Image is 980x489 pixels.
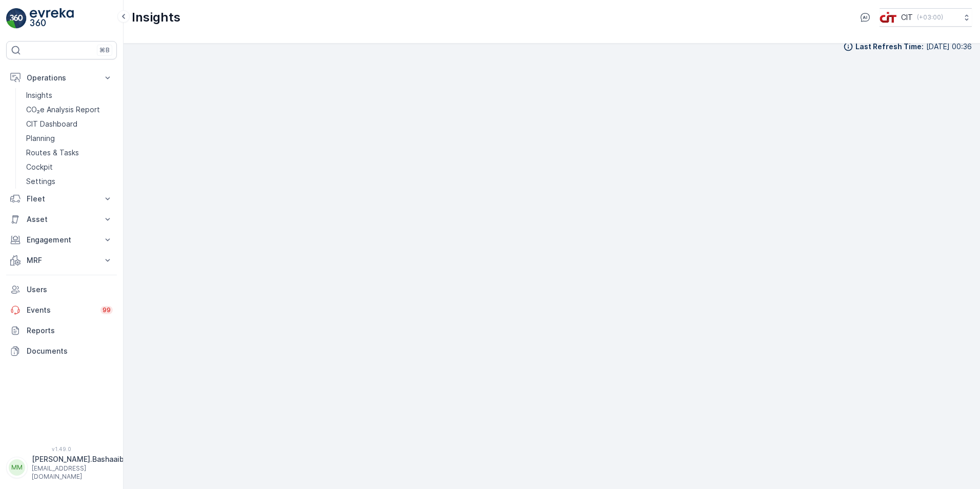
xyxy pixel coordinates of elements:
p: Users [27,284,113,295]
div: MM [9,459,25,476]
p: MRF [27,255,96,266]
p: [EMAIL_ADDRESS][DOMAIN_NAME] [32,464,124,481]
p: Fleet [27,194,96,204]
p: Documents [27,346,113,356]
p: Planning [26,133,55,144]
p: 99 [102,305,111,315]
p: Settings [26,176,55,187]
p: Insights [132,9,180,26]
a: Reports [6,320,117,341]
a: Users [6,279,117,300]
img: logo_light-DOdMpM7g.png [30,8,74,29]
p: Insights [26,90,52,100]
button: Fleet [6,189,117,209]
a: CO₂e Analysis Report [22,103,117,117]
img: cit-logo_pOk6rL0.png [880,12,897,23]
p: Engagement [27,235,96,245]
p: CO₂e Analysis Report [26,105,100,115]
span: v 1.49.0 [6,446,117,452]
p: [DATE] 00:36 [926,42,972,52]
p: Cockpit [26,162,53,172]
p: CIT Dashboard [26,119,77,129]
p: [PERSON_NAME].Bashaaib [32,454,124,464]
button: Engagement [6,230,117,250]
a: Settings [22,174,117,189]
p: CIT [901,12,913,23]
p: Reports [27,325,113,336]
a: Planning [22,131,117,146]
button: Asset [6,209,117,230]
p: Asset [27,214,96,225]
img: logo [6,8,27,29]
button: CIT(+03:00) [880,8,972,27]
p: Last Refresh Time : [855,42,924,52]
a: Insights [22,88,117,103]
p: ( +03:00 ) [917,13,943,22]
button: Operations [6,68,117,88]
a: Cockpit [22,160,117,174]
p: Events [27,305,94,315]
a: Documents [6,341,117,361]
p: ⌘B [99,46,110,54]
a: CIT Dashboard [22,117,117,131]
a: Routes & Tasks [22,146,117,160]
p: Routes & Tasks [26,148,79,158]
button: MM[PERSON_NAME].Bashaaib[EMAIL_ADDRESS][DOMAIN_NAME] [6,454,117,481]
p: Operations [27,73,96,83]
button: MRF [6,250,117,271]
a: Events99 [6,300,117,320]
